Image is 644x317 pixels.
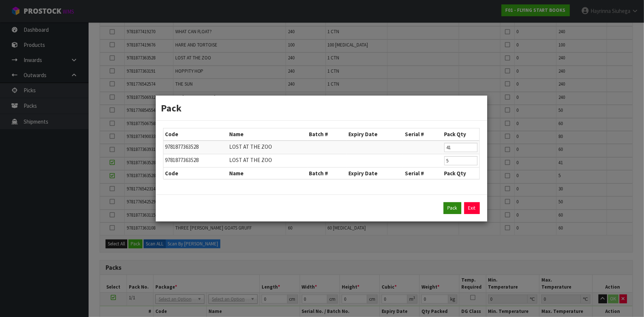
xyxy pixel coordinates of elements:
[227,128,307,140] th: Name
[161,101,482,115] h3: Pack
[347,167,403,179] th: Expiry Date
[229,156,272,163] span: LOST AT THE ZOO
[163,128,228,140] th: Code
[464,202,480,214] a: Exit
[227,167,307,179] th: Name
[229,143,272,150] span: LOST AT THE ZOO
[307,128,347,140] th: Batch #
[444,202,461,214] button: Pack
[163,167,228,179] th: Code
[307,167,347,179] th: Batch #
[442,128,479,140] th: Pack Qty
[442,167,479,179] th: Pack Qty
[403,167,442,179] th: Serial #
[165,156,199,163] span: 9781877363528
[165,143,199,150] span: 9781877363528
[403,128,442,140] th: Serial #
[347,128,403,140] th: Expiry Date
